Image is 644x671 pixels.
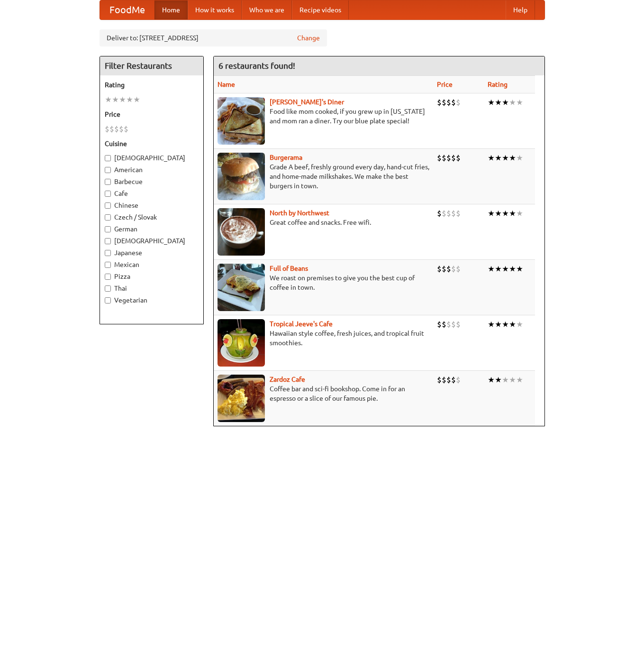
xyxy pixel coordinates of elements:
[100,0,154,19] a: FoodMe
[218,319,265,367] img: jeeves.jpg
[105,248,199,257] label: Japanese
[495,319,502,330] li: ★
[516,319,523,330] li: ★
[437,153,442,163] li: $
[502,153,509,163] li: ★
[218,81,235,88] a: Name
[105,295,199,305] label: Vegetarian
[105,201,199,210] label: Chinese
[105,167,111,173] input: American
[442,208,446,219] li: $
[133,94,140,105] li: ★
[124,124,128,134] li: $
[218,107,429,126] p: Food like mom cooked, if you grew up in [US_STATE] and mom ran a diner. Try our blue plate special!
[495,97,502,108] li: ★
[495,375,502,385] li: ★
[509,264,516,274] li: ★
[105,94,112,105] li: ★
[488,97,495,108] li: ★
[437,375,442,385] li: $
[456,319,461,330] li: $
[488,375,495,385] li: ★
[105,177,199,186] label: Barbecue
[105,238,111,244] input: [DEMOGRAPHIC_DATA]
[446,208,451,219] li: $
[105,124,109,134] li: $
[442,264,446,274] li: $
[446,319,451,330] li: $
[105,260,199,269] label: Mexican
[502,375,509,385] li: ★
[119,94,126,105] li: ★
[488,81,508,88] a: Rating
[270,154,302,161] a: Burgerama
[105,272,199,281] label: Pizza
[105,139,199,148] h5: Cuisine
[126,94,133,105] li: ★
[516,97,523,108] li: ★
[270,209,329,217] a: North by Northwest
[451,319,456,330] li: $
[154,0,188,19] a: Home
[100,29,327,46] div: Deliver to: [STREET_ADDRESS]
[437,97,442,108] li: $
[516,208,523,219] li: ★
[270,265,308,272] a: Full of Beans
[105,297,111,303] input: Vegetarian
[451,153,456,163] li: $
[105,153,199,163] label: [DEMOGRAPHIC_DATA]
[105,165,199,175] label: American
[218,264,265,311] img: beans.jpg
[502,97,509,108] li: ★
[105,80,199,90] h5: Rating
[105,262,111,268] input: Mexican
[442,319,446,330] li: $
[270,320,333,328] b: Tropical Jeeve's Cafe
[506,0,535,19] a: Help
[442,97,446,108] li: $
[297,33,320,43] a: Change
[270,98,344,106] a: [PERSON_NAME]'s Diner
[437,81,453,88] a: Price
[488,208,495,219] li: ★
[218,273,429,292] p: We roast on premises to give you the best cup of coffee in town.
[451,375,456,385] li: $
[105,285,111,292] input: Thai
[446,97,451,108] li: $
[446,375,451,385] li: $
[516,264,523,274] li: ★
[105,191,111,197] input: Cafe
[105,110,199,119] h5: Price
[119,124,124,134] li: $
[112,94,119,105] li: ★
[109,124,114,134] li: $
[442,375,446,385] li: $
[218,153,265,200] img: burgerama.jpg
[114,124,119,134] li: $
[456,375,461,385] li: $
[442,153,446,163] li: $
[509,153,516,163] li: ★
[509,97,516,108] li: ★
[451,97,456,108] li: $
[218,384,429,403] p: Coffee bar and sci-fi bookshop. Come in for an espresso or a slice of our famous pie.
[451,264,456,274] li: $
[488,153,495,163] li: ★
[270,376,305,383] a: Zardoz Cafe
[509,319,516,330] li: ★
[105,250,111,256] input: Japanese
[105,284,199,293] label: Thai
[105,224,199,234] label: German
[516,375,523,385] li: ★
[495,208,502,219] li: ★
[218,97,265,145] img: sallys.jpg
[502,319,509,330] li: ★
[105,189,199,198] label: Cafe
[502,208,509,219] li: ★
[242,0,292,19] a: Who we are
